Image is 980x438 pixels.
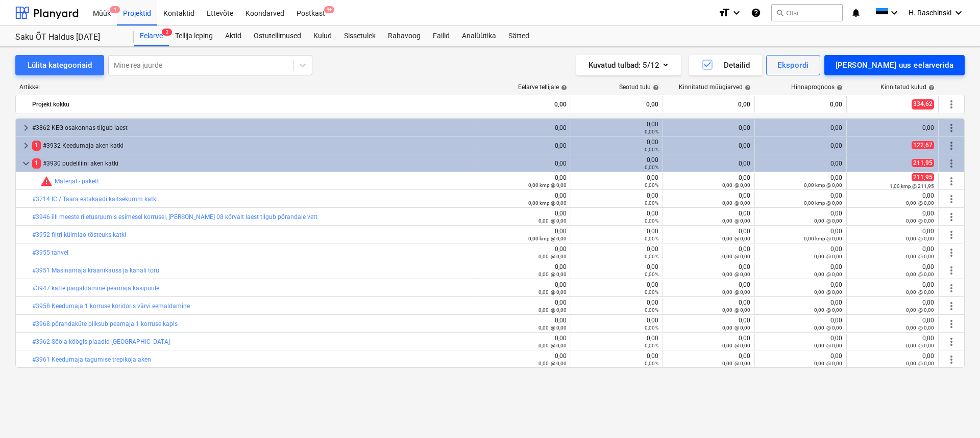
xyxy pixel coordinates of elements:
[15,84,480,91] div: Artikkel
[651,85,659,91] span: help
[906,236,934,241] small: 0,00 @ 0,00
[945,247,958,259] span: Rohkem tegevusi
[945,336,958,348] span: Rohkem tegevusi
[483,142,567,149] div: 0,00
[906,289,934,295] small: 0,00 @ 0,00
[645,254,658,259] small: 0,00%
[722,218,750,224] small: 0,00 @ 0,00
[766,55,820,75] button: Ekspordi
[483,210,567,224] div: 0,00
[814,218,842,224] small: 0,00 @ 0,00
[483,317,567,331] div: 0,00
[851,352,934,367] div: 0,00
[575,139,658,153] div: 0,00
[667,281,750,295] div: 0,00
[824,55,965,75] button: [PERSON_NAME] uus eelarverida
[814,361,842,366] small: 0,00 @ 0,00
[751,7,761,19] i: Abikeskus
[814,343,842,348] small: 0,00 @ 0,00
[906,343,934,348] small: 0,00 @ 0,00
[645,218,658,224] small: 0,00%
[722,182,750,188] small: 0,00 @ 0,00
[667,263,750,278] div: 0,00
[575,245,658,260] div: 0,00
[722,236,750,241] small: 0,00 @ 0,00
[912,99,934,109] span: 334,62
[945,282,958,294] span: Rohkem tegevusi
[32,155,475,172] div: #3930 pudeliliini aken katki
[890,183,934,189] small: 1,00 kmp @ 211,95
[667,124,750,131] div: 0,00
[906,325,934,331] small: 0,00 @ 0,00
[538,325,567,331] small: 0,00 @ 0,00
[906,218,934,224] small: 0,00 @ 0,00
[945,318,958,330] span: Rohkem tegevusi
[575,352,658,367] div: 0,00
[777,59,808,72] div: Ekspordi
[912,159,934,167] span: 211,95
[32,231,126,238] a: #3952 filtri külmlao tõsteuks katki
[32,138,475,154] div: #3932 Keedumaja aken katki
[722,271,750,277] small: 0,00 @ 0,00
[759,96,842,113] div: 0,00
[575,174,658,188] div: 0,00
[645,129,658,134] small: 0,00%
[645,271,658,277] small: 0,00%
[909,9,951,17] span: H. Raschinski
[338,26,382,46] div: Sissetulek
[32,120,475,136] div: #3862 KEG osakonnas tilgub laest
[701,59,750,72] div: Detailid
[804,236,842,241] small: 0,00 kmp @ 0,00
[575,317,658,331] div: 0,00
[906,271,934,277] small: 0,00 @ 0,00
[759,228,842,242] div: 0,00
[219,26,248,46] a: Aktid
[575,192,658,206] div: 0,00
[483,263,567,278] div: 0,00
[759,142,842,149] div: 0,00
[926,85,935,91] span: help
[110,6,120,13] span: 1
[851,317,934,331] div: 0,00
[718,7,730,19] i: format_size
[20,157,32,170] span: keyboard_arrow_down
[32,267,159,274] a: #3951 Masinamaja kraanikauss ja kanali toru
[814,289,842,295] small: 0,00 @ 0,00
[55,178,99,185] a: Materjal - pakett
[502,26,535,46] div: Sätted
[483,174,567,188] div: 0,00
[576,55,681,75] button: Kuvatud tulbad:5/12
[32,196,159,203] a: #3714 IC / Taara estakaadi kaitsekumm katki.
[40,175,53,187] span: Seotud kulud ületavad prognoosi
[952,7,965,19] i: keyboard_arrow_down
[456,26,502,46] div: Analüütika
[575,156,658,171] div: 0,00
[28,59,92,72] div: Lülita kategooriaid
[645,325,658,331] small: 0,00%
[589,59,669,72] div: Kuvatud tulbad : 5/12
[945,229,958,241] span: Rohkem tegevusi
[538,343,567,348] small: 0,00 @ 0,00
[645,343,658,348] small: 0,00%
[32,158,41,168] span: 1
[880,84,935,91] div: Kinnitatud kulud
[667,352,750,367] div: 0,00
[169,26,219,46] a: Tellija leping
[538,254,567,259] small: 0,00 @ 0,00
[759,352,842,367] div: 0,00
[538,289,567,295] small: 0,00 @ 0,00
[906,307,934,313] small: 0,00 @ 0,00
[945,264,958,277] span: Rohkem tegevusi
[645,200,658,206] small: 0,00%
[945,193,958,205] span: Rohkem tegevusi
[888,7,900,19] i: keyboard_arrow_down
[32,338,170,345] a: #3962 Sööla köögis plaadid [GEOGRAPHIC_DATA]
[575,228,658,242] div: 0,00
[759,299,842,313] div: 0,00
[645,165,658,170] small: 0,00%
[483,335,567,349] div: 0,00
[791,84,843,91] div: Hinnaprognoos
[814,271,842,277] small: 0,00 @ 0,00
[722,254,750,259] small: 0,00 @ 0,00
